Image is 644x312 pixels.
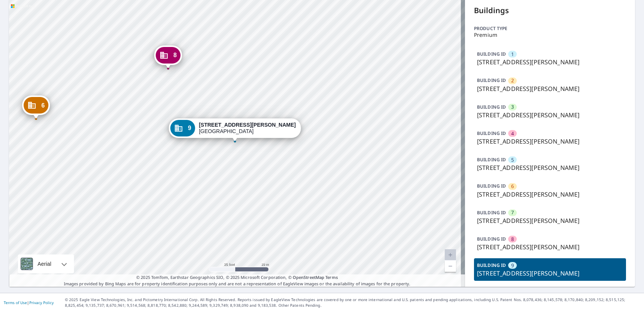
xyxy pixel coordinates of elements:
[22,95,50,119] div: Dropped pin, building 6, Commercial property, 7301 S Harrison Hills Dr La Vista, NE 68128
[477,216,623,225] p: [STREET_ADDRESS][PERSON_NAME]
[188,125,191,131] span: 9
[477,163,623,172] p: [STREET_ADDRESS][PERSON_NAME]
[169,118,301,142] div: Dropped pin, building 9, Commercial property, 7372 S Harrison Hills Dr La Vista, NE 68128
[477,269,623,278] p: [STREET_ADDRESS][PERSON_NAME]
[511,262,514,269] span: 9
[474,32,626,38] p: Premium
[477,104,506,110] p: BUILDING ID
[477,190,623,199] p: [STREET_ADDRESS][PERSON_NAME]
[511,236,514,243] span: 8
[474,25,626,32] p: Product type
[511,103,514,111] span: 3
[477,51,506,57] p: BUILDING ID
[511,77,514,84] span: 2
[65,297,640,308] p: © 2025 Eagle View Technologies, Inc. and Pictometry International Corp. All Rights Reserved. Repo...
[511,51,514,58] span: 1
[173,52,177,58] span: 8
[199,122,296,128] strong: [STREET_ADDRESS][PERSON_NAME]
[477,58,623,67] p: [STREET_ADDRESS][PERSON_NAME]
[35,254,54,273] div: Aerial
[477,262,506,268] p: BUILDING ID
[154,45,182,69] div: Dropped pin, building 8, Commercial property, 7337 S Harrison Hills Dr La Vista, NE 68128
[477,156,506,163] p: BUILDING ID
[136,274,338,281] span: © 2025 TomTom, Earthstar Geographics SIO, © 2025 Microsoft Corporation, ©
[4,300,54,305] p: |
[18,254,74,273] div: Aerial
[477,236,506,242] p: BUILDING ID
[29,300,54,305] a: Privacy Policy
[474,5,626,16] p: Buildings
[41,103,45,108] span: 6
[445,261,456,272] a: Current Level 20, Zoom Out
[9,274,465,287] p: Images provided by Bing Maps are for property identification purposes only and are not a represen...
[511,183,514,190] span: 6
[477,84,623,93] p: [STREET_ADDRESS][PERSON_NAME]
[445,249,456,261] a: Current Level 20, Zoom In Disabled
[477,137,623,146] p: [STREET_ADDRESS][PERSON_NAME]
[477,130,506,136] p: BUILDING ID
[477,209,506,216] p: BUILDING ID
[199,122,296,135] div: [GEOGRAPHIC_DATA]
[477,77,506,83] p: BUILDING ID
[293,274,324,280] a: OpenStreetMap
[477,242,623,251] p: [STREET_ADDRESS][PERSON_NAME]
[477,111,623,120] p: [STREET_ADDRESS][PERSON_NAME]
[477,183,506,189] p: BUILDING ID
[511,209,514,216] span: 7
[4,300,27,305] a: Terms of Use
[325,274,338,280] a: Terms
[511,156,514,164] span: 5
[511,130,514,137] span: 4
